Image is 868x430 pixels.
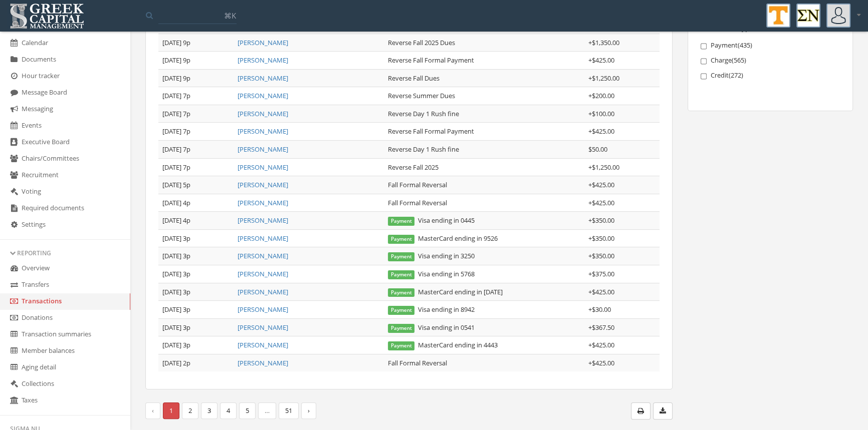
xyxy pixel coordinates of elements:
[384,34,584,52] td: Reverse Fall 2025 Dues
[384,176,584,194] td: Fall Formal Reversal
[588,163,619,172] span: + $1,250.00
[158,229,234,247] td: [DATE] 3p
[158,158,234,176] td: [DATE] 7p
[238,180,288,189] a: [PERSON_NAME]
[238,198,288,207] a: [PERSON_NAME]
[238,38,288,47] a: [PERSON_NAME]
[388,251,475,260] span: Visa ending in 3250
[163,402,179,419] span: 1
[588,180,614,189] span: + $425.00
[588,74,619,83] span: + $1,250.00
[158,105,234,123] td: [DATE] 7p
[238,305,288,314] a: [PERSON_NAME]
[238,340,288,349] a: [PERSON_NAME]
[588,38,619,47] span: + $1,350.00
[238,251,288,260] a: [PERSON_NAME]
[384,69,584,87] td: Reverse Fall Dues
[701,58,707,65] input: Charge(565)
[388,234,498,243] span: MasterCard ending in 9526
[158,87,234,105] td: [DATE] 7p
[384,87,584,105] td: Reverse Summer Dues
[224,11,236,21] span: ⌘K
[238,269,288,278] a: [PERSON_NAME]
[388,341,415,350] span: Payment
[158,69,234,87] td: [DATE] 9p
[158,123,234,141] td: [DATE] 7p
[388,270,415,279] span: Payment
[588,127,614,136] span: + $425.00
[588,269,614,278] span: + $375.00
[239,402,256,419] a: 5
[158,247,234,265] td: [DATE] 3p
[388,324,415,333] span: Payment
[238,358,288,367] a: [PERSON_NAME]
[388,287,503,296] span: MasterCard ending in [DATE]
[588,91,614,100] span: + $200.00
[388,288,415,297] span: Payment
[384,105,584,123] td: Reverse Day 1 Rush fine
[384,52,584,70] td: Reverse Fall Formal Payment
[384,354,584,371] td: Fall Formal Reversal
[238,91,288,100] a: [PERSON_NAME]
[701,71,840,81] label: Credit ( 272 )
[238,323,288,332] a: [PERSON_NAME]
[238,234,288,243] a: [PERSON_NAME]
[588,305,611,314] span: + $30.00
[588,251,614,260] span: + $350.00
[158,176,234,194] td: [DATE] 5p
[238,145,288,154] a: [PERSON_NAME]
[384,141,584,159] td: Reverse Day 1 Rush fine
[182,402,198,419] a: 2
[701,56,840,66] label: Charge ( 565 )
[388,216,475,225] span: Visa ending in 0445
[158,34,234,52] td: [DATE] 9p
[388,235,415,244] span: Payment
[158,52,234,70] td: [DATE] 9p
[701,43,707,50] input: Payment(435)
[588,145,607,154] span: $50.00
[388,252,415,261] span: Payment
[258,402,276,419] span: …
[388,340,498,349] span: MasterCard ending in 4443
[388,217,415,226] span: Payment
[238,56,288,65] a: [PERSON_NAME]
[588,358,614,367] span: + $425.00
[158,336,234,354] td: [DATE] 3p
[384,158,584,176] td: Reverse Fall 2025
[158,212,234,230] td: [DATE] 4p
[588,198,614,207] span: + $425.00
[588,234,614,243] span: + $350.00
[10,249,120,257] div: Reporting
[158,354,234,371] td: [DATE] 2p
[388,306,415,315] span: Payment
[701,73,707,80] input: Credit(272)
[158,318,234,336] td: [DATE] 3p
[158,141,234,159] td: [DATE] 7p
[588,109,614,118] span: + $100.00
[158,283,234,301] td: [DATE] 3p
[201,402,218,419] a: 3
[588,340,614,349] span: + $425.00
[701,41,840,51] label: Payment ( 435 )
[238,127,288,136] a: [PERSON_NAME]
[588,56,614,65] span: + $425.00
[158,265,234,283] td: [DATE] 3p
[145,402,160,419] span: ‹
[238,163,288,172] a: [PERSON_NAME]
[145,402,160,419] li: Prev
[302,402,316,419] li: Next
[301,402,316,419] a: ›
[238,216,288,225] a: [PERSON_NAME]
[588,287,614,296] span: + $425.00
[588,323,614,332] span: + $367.50
[384,123,584,141] td: Reverse Fall Formal Payment
[388,269,475,278] span: Visa ending in 5768
[279,402,299,419] a: 51
[588,216,614,225] span: + $350.00
[158,194,234,212] td: [DATE] 4p
[238,109,288,118] a: [PERSON_NAME]
[388,323,475,332] span: Visa ending in 0541
[259,402,276,419] li: More
[220,402,237,419] a: 4
[238,74,288,83] a: [PERSON_NAME]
